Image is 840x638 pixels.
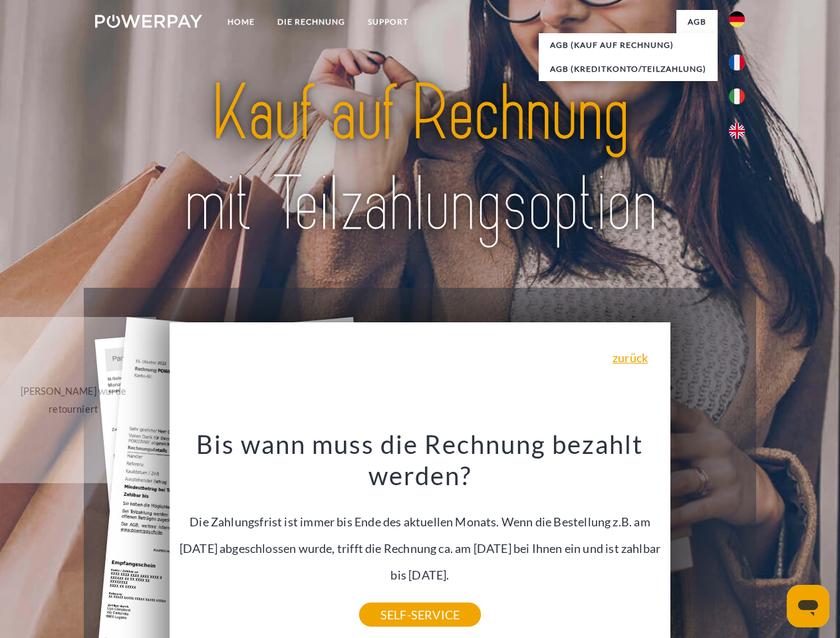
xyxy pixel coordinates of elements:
[729,11,745,27] img: de
[359,603,481,627] a: SELF-SERVICE
[178,428,663,615] div: Die Zahlungsfrist ist immer bis Ende des aktuellen Monats. Wenn die Bestellung z.B. am [DATE] abg...
[539,57,718,81] a: AGB (Kreditkonto/Teilzahlung)
[729,54,745,70] img: fr
[539,33,718,57] a: AGB (Kauf auf Rechnung)
[676,10,718,34] a: agb
[95,15,202,28] img: logo-powerpay-white.svg
[127,64,713,255] img: title-powerpay_de.svg
[613,352,648,364] a: zurück
[787,585,829,627] iframe: Schaltfläche zum Öffnen des Messaging-Fensters
[178,428,663,492] h3: Bis wann muss die Rechnung bezahlt werden?
[266,10,356,34] a: DIE RECHNUNG
[356,10,420,34] a: SUPPORT
[729,88,745,104] img: it
[729,123,745,139] img: en
[216,10,266,34] a: Home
